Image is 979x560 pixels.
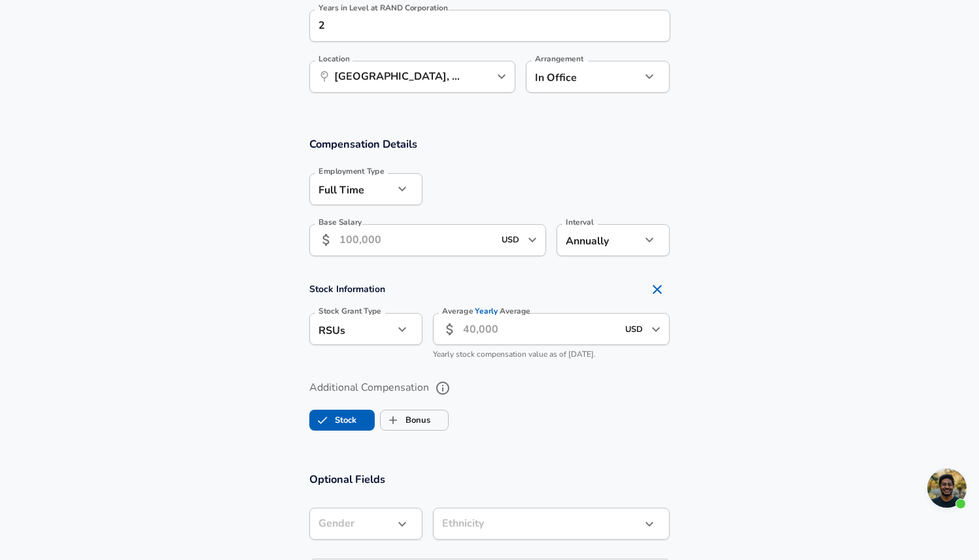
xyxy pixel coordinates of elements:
label: Interval [566,218,594,226]
label: Additional Compensation [309,377,670,399]
span: Yearly [475,306,498,317]
div: Open chat [927,469,967,508]
div: RSUs [309,313,394,345]
input: 40,000 [463,313,618,345]
input: 1 [309,10,642,42]
span: Bonus [381,408,405,433]
button: Open [647,320,665,338]
button: BonusBonus [380,410,449,431]
label: Bonus [381,408,430,433]
label: Location [318,55,349,63]
span: Stock [310,408,335,433]
label: Stock [310,408,356,433]
h3: Compensation Details [309,137,670,152]
div: Annually [557,224,641,256]
label: Arrangement [535,55,583,63]
button: Open [492,67,511,86]
label: Employment Type [318,167,385,175]
div: In Office [526,61,622,93]
input: USD [621,319,647,339]
label: Average Average [442,307,530,315]
button: Open [523,231,541,249]
h3: Optional Fields [309,472,670,487]
input: 100,000 [339,224,494,256]
label: Years in Level at RAND Corporation [318,4,447,12]
h4: Stock Information [309,276,670,303]
label: Base Salary [318,218,362,226]
label: Stock Grant Type [318,307,381,315]
button: StockStock [309,410,375,431]
div: Full Time [309,173,394,205]
input: USD [498,230,524,250]
button: Remove Section [644,276,670,303]
button: help [432,377,454,399]
span: Yearly stock compensation value as of [DATE]. [433,349,596,359]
